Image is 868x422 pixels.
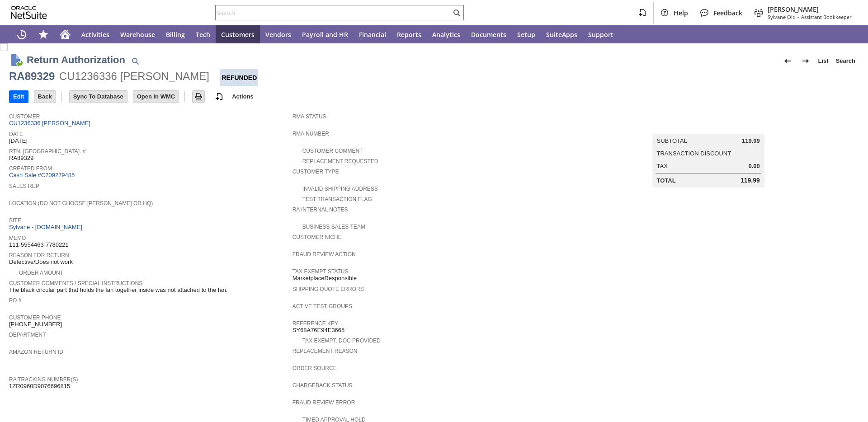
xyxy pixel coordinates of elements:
[517,30,535,39] span: Setup
[9,383,70,390] span: 1ZR0960D9076696815
[292,399,355,406] a: Fraud Review Error
[397,30,421,39] span: Reports
[11,6,47,19] svg: logo
[9,235,26,241] a: Memo
[741,177,760,184] span: 119.99
[16,29,27,40] svg: Recent Records
[193,91,204,103] input: Print
[166,30,185,39] span: Billing
[832,54,859,68] a: Search
[302,196,372,202] a: Test Transaction Flag
[657,163,668,169] a: Tax
[9,286,227,294] span: The black circular part that holds the fan together inside was not attached to the fan.
[432,30,460,39] span: Analytics
[392,25,427,43] a: Reports
[9,217,21,224] a: Site
[59,69,209,84] div: CU1236336 [PERSON_NAME]
[292,382,353,389] a: Chargeback Status
[800,56,811,66] img: Next
[221,30,255,39] span: Customers
[9,113,40,120] a: Customer
[9,332,46,338] a: Department
[76,25,115,43] a: Activities
[9,137,28,145] span: [DATE]
[292,268,349,275] a: Tax Exempt Status
[292,234,342,240] a: Customer Niche
[9,120,93,127] a: CU1236336 [PERSON_NAME]
[9,183,39,189] a: Sales Rep
[427,25,466,43] a: Analytics
[160,25,190,43] a: Billing
[9,314,61,321] a: Customer Phone
[9,321,62,328] span: [PHONE_NUMBER]
[652,120,764,134] caption: Summary
[657,177,676,184] a: Total
[782,56,793,66] img: Previous
[60,29,71,40] svg: Home
[292,275,357,282] span: MarketplaceResponsible
[38,29,49,40] svg: Shortcuts
[54,25,76,43] a: Home
[190,25,216,43] a: Tech
[115,25,160,43] a: Warehouse
[9,280,142,286] a: Customer Comments / Special Instructions
[797,14,799,20] span: -
[9,131,23,137] a: Date
[801,14,852,20] span: Assistant Bookkeeper
[292,206,348,213] a: RA Internal Notes
[27,52,125,67] h1: Return Authorization
[292,131,329,137] a: RMA Number
[9,148,85,155] a: Rtn. [GEOGRAPHIC_DATA]. #
[292,286,364,292] a: Shipping Quote Errors
[748,163,759,170] span: 0.00
[9,155,33,162] span: RA89329
[120,30,155,39] span: Warehouse
[133,91,179,103] input: Open In WMC
[9,200,153,206] a: Location (Do Not Choose [PERSON_NAME] or HQ)
[9,258,73,266] span: Defective/Does not work
[583,25,619,43] a: Support
[214,91,225,102] img: add-record.svg
[9,172,75,178] a: Cash Sale #C709279485
[9,252,69,258] a: Reason For Return
[19,270,63,276] a: Order Amount
[34,91,56,103] input: Back
[354,25,392,43] a: Financial
[541,25,583,43] a: SuiteApps
[292,348,358,354] a: Replacement reason
[302,158,378,164] a: Replacement Requested
[9,297,21,304] a: PO #
[546,30,577,39] span: SuiteApps
[815,54,832,68] a: List
[260,25,297,43] a: Vendors
[9,349,63,355] a: Amazon Return ID
[768,14,796,20] span: Sylvane Old
[674,9,688,17] span: Help
[466,25,512,43] a: Documents
[302,186,378,192] a: Invalid Shipping Address
[471,30,506,39] span: Documents
[196,30,210,39] span: Tech
[9,69,55,84] div: RA89329
[216,7,451,18] input: Search
[292,169,339,175] a: Customer Type
[768,5,852,14] span: [PERSON_NAME]
[11,25,33,43] a: Recent Records
[9,224,85,230] a: Sylvane - [DOMAIN_NAME]
[451,7,462,18] svg: Search
[359,30,386,39] span: Financial
[292,365,337,371] a: Order Source
[302,338,381,344] a: Tax Exempt. Doc Provided
[657,137,687,144] a: Subtotal
[193,91,204,102] img: Print
[742,137,760,145] span: 119.99
[81,30,109,39] span: Activities
[302,224,365,230] a: Business Sales Team
[588,30,613,39] span: Support
[265,30,291,39] span: Vendors
[302,148,363,154] a: Customer Comment
[9,91,28,103] input: Edit
[70,91,127,103] input: Sync To Database
[9,165,52,172] a: Created From
[302,30,348,39] span: Payroll and HR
